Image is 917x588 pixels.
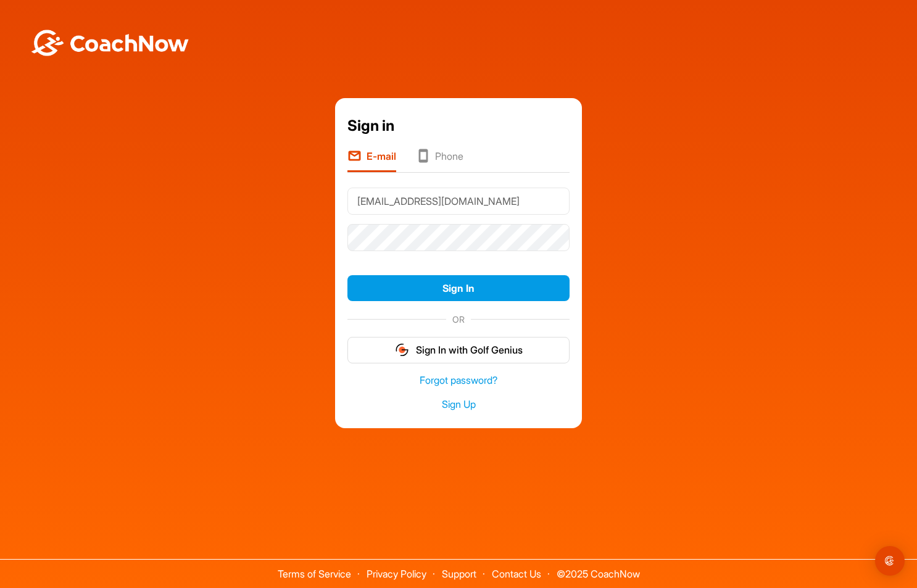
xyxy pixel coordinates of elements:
[347,337,570,363] button: Sign In with Golf Genius
[875,546,905,576] div: Open Intercom Messenger
[347,275,570,302] button: Sign In
[492,568,541,580] a: Contact Us
[347,397,570,412] a: Sign Up
[278,568,351,580] a: Terms of Service
[446,313,471,326] span: OR
[416,149,463,172] li: Phone
[347,149,396,172] li: E-mail
[347,188,570,215] input: E-mail
[442,568,476,580] a: Support
[394,342,410,357] img: gg_logo
[30,30,190,56] img: BwLJSsUCoWCh5upNqxVrqldRgqLPVwmV24tXu5FoVAoFEpwwqQ3VIfuoInZCoVCoTD4vwADAC3ZFMkVEQFDAAAAAElFTkSuQmCC
[347,115,570,137] div: Sign in
[367,568,426,580] a: Privacy Policy
[550,560,646,579] span: © 2025 CoachNow
[347,373,570,387] a: Forgot password?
